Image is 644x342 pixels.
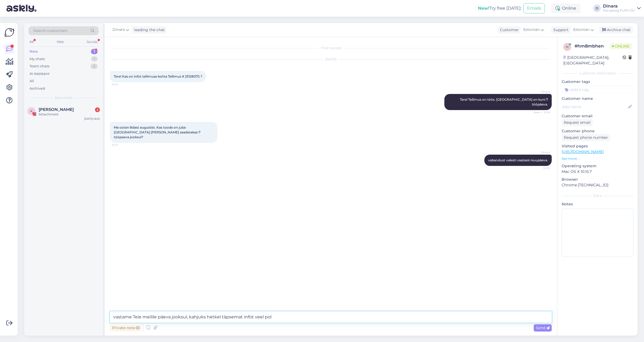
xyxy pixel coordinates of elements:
[110,311,552,323] textarea: vastame Teie meilile päeva jooksul, kahjuks hetkel täpsemat infot veel pol
[530,166,550,170] span: 10:20
[562,119,593,126] div: Request email
[39,112,100,117] div: Attachment
[562,177,633,182] p: Browser
[530,150,550,154] span: Dinara
[562,149,604,154] a: [URL][DOMAIN_NAME]
[498,27,519,33] div: Customer
[562,169,633,174] p: Mac OS X 10.15.7
[562,156,633,161] p: See more ...
[55,95,72,100] span: New chats
[86,38,99,45] div: Socials
[132,27,165,33] div: leading the chat
[28,38,35,45] div: All
[562,182,633,188] p: Chrome [TECHNICAL_ID]
[562,128,633,134] p: Customer phone
[562,134,610,141] div: Request phone number
[478,5,521,12] div: Try free [DATE]:
[114,125,201,139] span: Ma ootan 8dast augustist. Kas toode on juba [GEOGRAPHIC_DATA] [PERSON_NAME] saadetakse 7 tööpaeva...
[530,110,550,114] span: Seen ✓ 10:16
[91,56,98,62] div: 1
[562,79,633,85] p: Customer tags
[30,86,45,91] div: Archived
[84,117,100,121] div: [DATE] 8:45
[30,71,49,77] div: AI Assistant
[563,55,623,66] div: [GEOGRAPHIC_DATA], [GEOGRAPHIC_DATA]
[523,27,540,33] span: Estonian
[30,49,38,54] div: New
[488,158,548,162] span: vabandust valesti vaatasin kuupäeva.
[562,143,633,149] p: Visited pages
[524,3,545,13] button: Emails
[610,43,632,49] span: Online
[460,97,549,106] span: Tere! Tellimus on töös. [GEOGRAPHIC_DATA] on kuni 7 tööpäeva.
[112,27,125,33] span: Dinara
[573,27,590,33] span: Estonian
[566,45,569,49] span: h
[110,46,552,50] div: Chat started
[536,325,550,330] span: Send
[551,3,580,13] div: Online
[562,163,633,169] p: Operating system
[562,113,633,119] p: Customer email
[562,96,633,101] p: Customer name
[30,109,33,113] span: K
[4,27,14,38] img: Askly Logo
[562,86,633,94] input: Add a tag
[603,8,635,13] div: Karupoeg Puhh OÜ
[33,28,67,34] span: Search customers
[30,64,49,69] div: Team chats
[30,78,34,84] div: All
[56,38,65,45] div: Web
[599,26,633,34] div: Archive chat
[593,5,601,12] div: D
[112,143,132,147] span: 10:17
[562,71,633,76] div: Customer information
[562,104,627,110] input: Add name
[562,193,633,198] div: Extra
[110,324,142,332] div: Private note
[603,4,635,8] div: Dinara
[530,90,550,94] span: Dinara
[91,49,98,54] div: 1
[90,64,98,69] div: 3
[112,82,132,86] span: 10:14
[114,74,202,78] span: Tere! Kas on infot tellimuse kohta Tellimus # 25128072 ?
[562,201,633,207] p: Notes
[30,56,45,62] div: My chats
[110,57,552,62] div: [DATE]
[551,27,569,33] div: Support
[39,107,74,112] span: Kristin Kerro
[95,107,100,112] div: 2
[575,43,610,49] div: # hm8mbhen
[478,6,489,11] b: New!
[603,4,641,13] a: DinaraKarupoeg Puhh OÜ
